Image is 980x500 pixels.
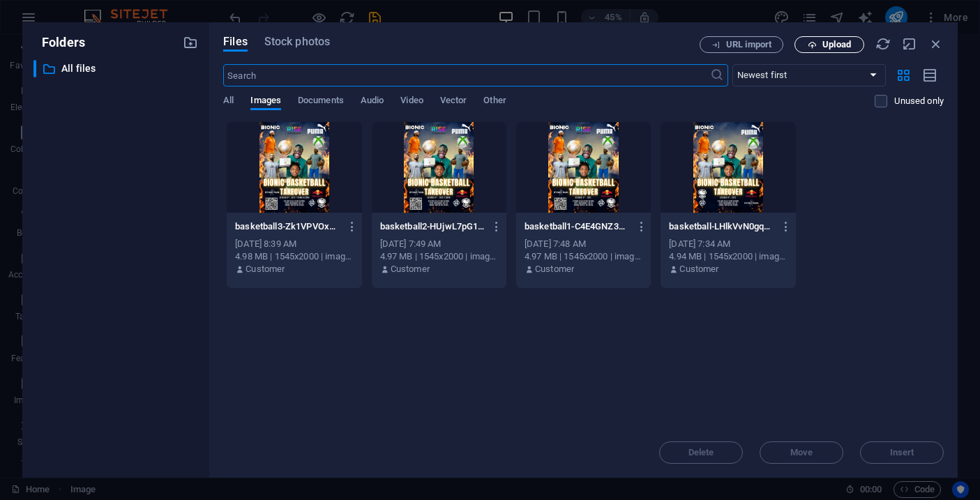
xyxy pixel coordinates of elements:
[535,263,574,275] p: Customer
[298,92,344,112] span: Documents
[669,238,787,250] div: [DATE] 7:34 AM
[235,250,353,263] div: 4.98 MB | 1545x2000 | image/png
[223,33,248,50] span: Files
[440,92,467,112] span: Vector
[928,36,944,52] i: Close
[875,36,891,52] i: Reload
[250,92,281,112] span: Images
[223,92,234,112] span: All
[391,263,430,275] p: Customer
[380,250,498,263] div: 4.97 MB | 1545x2000 | image/png
[700,36,783,53] button: URL import
[483,92,506,112] span: Other
[400,92,423,112] span: Video
[794,36,864,53] button: Upload
[33,60,36,77] div: ​
[726,40,771,49] span: URL import
[61,61,172,77] p: All files
[669,250,787,263] div: 4.94 MB | 1545x2000 | image/png
[894,95,944,107] p: Displays only files that are not in use on the website. Files added during this session can still...
[33,33,85,52] p: Folders
[679,263,718,275] p: Customer
[264,33,330,50] span: Stock photos
[183,35,198,50] i: Create new folder
[380,238,498,250] div: [DATE] 7:49 AM
[525,238,642,250] div: [DATE] 7:48 AM
[223,64,709,86] input: Search
[235,238,353,250] div: [DATE] 8:39 AM
[822,40,851,49] span: Upload
[525,250,642,263] div: 4.97 MB | 1545x2000 | image/png
[235,220,340,233] p: basketball3-Zk1VPVOxp6pncrdA18Ku6Q.png
[361,92,384,112] span: Audio
[525,220,630,233] p: basketball1-C4E4GNZ3xjlLMvHg5UQhHQ.png
[669,220,774,233] p: basketball-LHlkVvN0gqWQZcOjx7e11Q.png
[380,220,485,233] p: basketball2-HUjwL7pG1ETG7-9g-IBWQA.png
[902,36,917,52] i: Minimize
[246,263,285,275] p: Customer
